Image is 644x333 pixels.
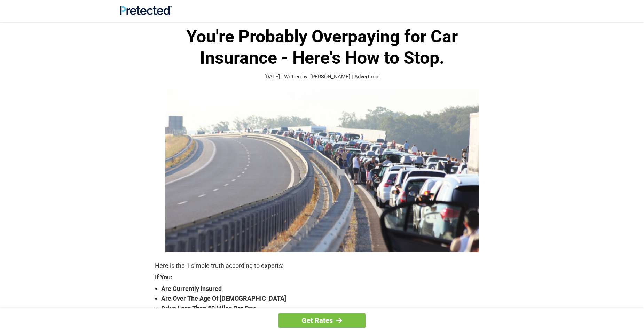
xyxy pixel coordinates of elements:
[161,294,489,303] strong: Are Over The Age Of [DEMOGRAPHIC_DATA]
[155,261,489,271] p: Here is the 1 simple truth according to experts:
[161,284,489,294] strong: Are Currently Insured
[155,26,489,69] h1: You're Probably Overpaying for Car Insurance - Here's How to Stop.
[161,303,489,313] strong: Drive Less Than 50 Miles Per Day
[120,6,172,15] img: Site Logo
[120,10,172,16] a: Site Logo
[155,274,489,280] strong: If You:
[155,73,489,81] p: [DATE] | Written by: [PERSON_NAME] | Advertorial
[278,313,366,328] a: Get Rates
